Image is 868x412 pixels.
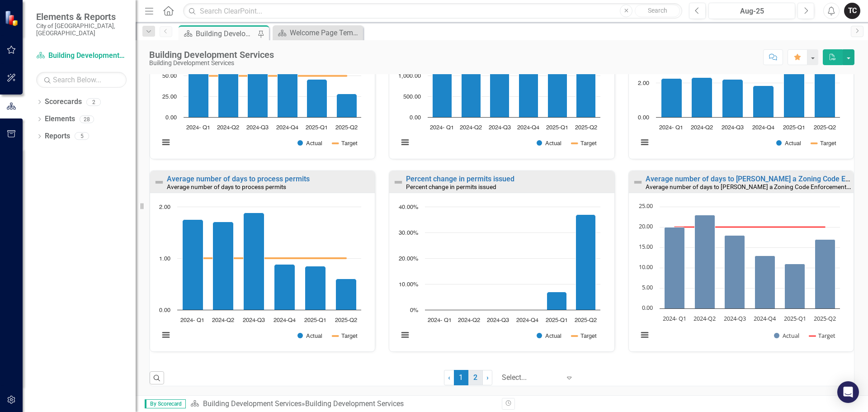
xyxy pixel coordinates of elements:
[406,183,496,190] small: Percent change in permits issued
[297,140,322,147] button: Show Actual
[712,6,792,17] div: Aug-25
[642,303,653,312] text: 0.00
[635,5,680,17] button: Search
[784,264,805,309] path: 2025-Q1, 11. Actual.
[462,47,481,117] path: 2024-Q2, 1,704. Actual.
[276,125,298,131] text: 2024-Q4
[722,125,744,131] text: 2024-Q3
[149,60,274,66] div: Building Development Services
[203,399,302,408] a: Building Development Services
[489,125,511,131] text: 2024-Q3
[155,202,370,349] div: Chart. Highcharts interactive chart.
[639,222,653,230] text: 20.00
[516,317,538,323] text: 2024-Q4
[393,177,404,188] img: Not Defined
[165,115,177,121] text: 0.00
[305,399,404,408] div: Building Development Services
[155,9,370,156] div: Chart. Highcharts interactive chart.
[633,9,849,156] div: Chart. Highcharts interactive chart.
[167,183,286,190] small: Average number of days to process permits
[336,279,357,310] path: 2025-Q2, 0.6. Actual.
[628,170,854,352] div: Double-Click to Edit
[486,373,489,382] span: ›
[663,314,686,322] text: 2024- Q1
[642,283,653,291] text: 5.00
[243,317,265,323] text: 2024-Q3
[218,62,239,117] path: 2024-Q2, 67. Actual.
[548,42,567,117] path: 2025-Q1, 1,816. Actual.
[389,170,614,352] div: Double-Click to Edit
[45,114,75,124] a: Elements
[428,317,452,323] text: 2024- Q1
[694,215,715,309] path: 2024-Q2, 23. Actual.
[639,242,653,251] text: 15.00
[274,265,295,310] path: 2024-Q4, 0.88. Actual.
[186,125,210,131] text: 2024- Q1
[661,37,835,117] g: Actual, series 1 of 2. Bar series with 6 bars.
[394,9,605,156] svg: Interactive chart
[196,28,255,39] div: Building Development Services
[274,317,296,323] text: 2024-Q4
[468,370,483,385] a: 2
[394,202,609,349] div: Chart. Highcharts interactive chart.
[213,222,234,310] path: 2024-Q2, 1.71. Actual.
[844,3,860,19] button: TC
[167,175,310,183] a: Average number of days to process permits
[693,314,716,322] text: 2024-Q2
[183,3,682,19] input: Search ClearPoint...
[753,85,774,117] path: 2024-Q4, 1.82. Actual.
[399,136,411,149] button: View chart menu, Chart
[575,125,597,131] text: 2025-Q2
[664,227,684,309] path: 2024- Q1, 20. Actual.
[633,202,849,349] div: Chart. Highcharts interactive chart.
[394,9,609,156] div: Chart. Highcharts interactive chart.
[575,317,597,323] text: 2025-Q2
[724,236,745,309] path: 2024-Q3, 18. Actual.
[212,317,234,323] text: 2024-Q2
[80,115,94,123] div: 28
[633,202,844,349] svg: Interactive chart
[490,43,509,117] path: 2024-Q3, 1,792. Actual.
[75,133,89,140] div: 5
[783,314,806,322] text: 2025-Q1
[399,282,418,288] text: 10.00%
[487,317,509,323] text: 2024-Q3
[197,74,349,78] g: Target, series 2 of 2. Line with 6 data points.
[755,256,775,309] path: 2024-Q4, 13. Actual.
[248,55,268,117] path: 2024-Q3, 75. Actual.
[149,50,274,60] div: Building Development Services
[150,170,375,352] div: Double-Click to Edit
[691,125,713,131] text: 2024-Q2
[811,140,836,147] button: Show Target
[430,125,454,131] text: 2024- Q1
[659,125,683,131] text: 2024- Q1
[45,97,82,107] a: Scorecards
[290,27,361,38] div: Welcome Page Template
[639,202,653,210] text: 25.00
[399,256,418,262] text: 20.00%
[410,308,418,313] text: 0%
[638,115,649,121] text: 0.00
[399,329,411,341] button: View chart menu, Chart
[154,177,165,188] img: Not Defined
[440,215,596,310] g: Actual, series 1 of 2. Bar series with 6 bars.
[814,37,835,117] path: 2025-Q2, 4.67. Actual.
[160,329,172,341] button: View chart menu, Chart
[159,256,170,262] text: 1.00
[244,213,264,310] path: 2024-Q3, 1.88. Actual.
[638,81,649,86] text: 2.00
[518,125,540,131] text: 2024-Q4
[783,125,805,131] text: 2025-Q1
[403,94,421,100] text: 500.00
[723,314,745,322] text: 2024-Q3
[815,240,835,309] path: 2025-Q2, 17. Actual.
[398,73,421,79] text: 1,000.00
[183,220,203,310] path: 2024- Q1, 1.75. Actual.
[410,115,421,121] text: 0.00
[307,79,327,117] path: 2025-Q1, 46. Actual.
[433,47,452,117] path: 2024- Q1, 1,705. Actual.
[246,125,269,131] text: 2024-Q3
[546,317,568,323] text: 2025-Q1
[335,125,358,131] text: 2025-Q2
